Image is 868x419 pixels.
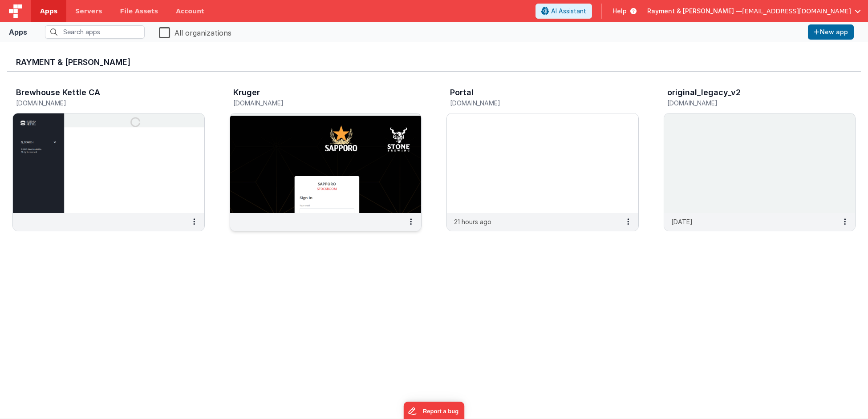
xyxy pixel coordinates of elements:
span: File Assets [120,7,158,16]
h3: Brewhouse Kettle CA [16,88,100,97]
span: AI Assistant [551,7,586,16]
p: [DATE] [671,217,693,226]
button: Rayment & [PERSON_NAME] — [EMAIL_ADDRESS][DOMAIN_NAME] [647,7,861,16]
div: Apps [9,27,27,37]
button: AI Assistant [535,4,592,19]
input: Search apps [45,25,145,39]
h5: [DOMAIN_NAME] [233,100,400,106]
h5: [DOMAIN_NAME] [450,100,617,106]
span: Servers [75,7,102,16]
span: Rayment & [PERSON_NAME] — [647,7,742,16]
span: Apps [40,7,57,16]
h3: original_legacy_v2 [667,88,741,97]
span: Help [612,7,627,16]
label: All organizations [159,26,231,38]
button: New app [808,24,854,40]
h3: Kruger [233,88,260,97]
h3: Portal [450,88,474,97]
p: 21 hours ago [454,217,491,226]
h5: [DOMAIN_NAME] [667,100,834,106]
h5: [DOMAIN_NAME] [16,100,183,106]
span: [EMAIL_ADDRESS][DOMAIN_NAME] [742,7,851,16]
h3: Rayment & [PERSON_NAME] [16,58,852,67]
